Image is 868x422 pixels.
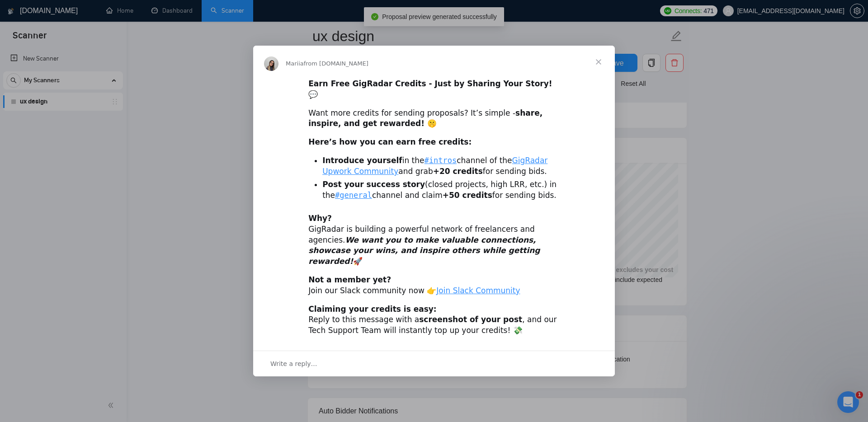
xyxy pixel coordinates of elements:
li: (closed projects, high LRR, etc.) in the channel and claim for sending bids. [322,179,560,201]
span: Write a reply… [270,358,317,370]
a: GigRadar Upwork Community [322,156,547,176]
div: Open conversation and reply [253,351,615,376]
span: from [DOMAIN_NAME] [304,60,368,67]
b: Why? [308,214,332,223]
span: Close [582,46,615,78]
b: Here’s how you can earn free credits: [308,137,472,146]
b: Post your success story [322,180,425,189]
li: in the channel of the and grab for sending bids. [322,155,560,177]
b: +50 credits [443,191,492,200]
a: #intros [425,156,457,165]
a: #general [335,191,372,200]
div: 💬 [308,79,560,100]
b: Introduce yourself [322,156,402,165]
div: GigRadar is building a powerful network of freelancers and agencies. 🚀 [308,213,560,267]
span: Mariia [286,60,304,67]
i: We want you to make valuable connections, showcase your wins, and inspire others while getting re... [308,235,540,266]
b: screenshot of your post [419,315,522,324]
b: Claiming your credits is easy: [308,305,437,314]
b: Earn Free GigRadar Credits - Just by Sharing Your Story! [308,79,552,88]
div: Join our Slack community now 👉 [308,275,560,296]
b: Not a member yet? [308,275,391,284]
img: Profile image for Mariia [264,56,278,71]
a: Join Slack Community [436,286,520,295]
b: +20 credits [433,167,483,176]
div: Reply to this message with a , and our Tech Support Team will instantly top up your credits! 💸 [308,304,560,336]
div: Want more credits for sending proposals? It’s simple - [308,108,560,130]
